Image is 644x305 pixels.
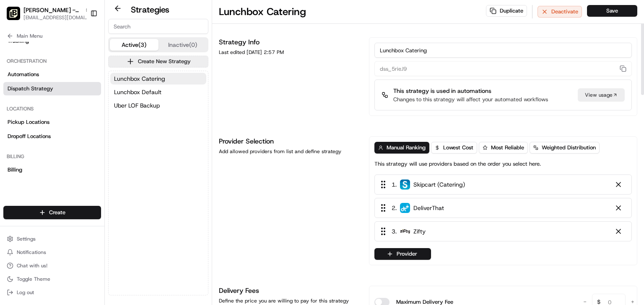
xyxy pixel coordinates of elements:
[114,74,165,83] span: Lunchbox Catering
[3,115,101,129] a: Pickup Locations
[23,14,91,21] button: [EMAIL_ADDRESS][DOMAIN_NAME]
[74,129,91,136] span: [DATE]
[110,39,158,51] button: Active (3)
[59,207,101,213] a: Powered byPylon
[3,206,101,219] button: Create
[3,150,101,163] div: Billing
[70,129,73,136] span: •
[110,100,206,111] button: Uber LOF Backup
[3,54,101,68] div: Orchestration
[26,129,68,136] span: [PERSON_NAME]
[131,4,169,15] h2: Strategies
[22,54,138,62] input: Clear
[219,49,359,56] div: Last edited [DATE] 2:57 PM
[387,144,426,151] span: Manual Ranking
[3,287,101,298] button: Log out
[413,180,465,189] span: Skipcart (Catering)
[431,142,477,154] button: Lowest Cost
[3,246,101,258] button: Notifications
[83,207,101,213] span: Pylon
[108,19,208,34] input: Search
[8,166,22,174] span: Billing
[374,160,541,168] p: This strategy will use providers based on the order you select here.
[8,33,153,46] p: Welcome 👋
[578,88,625,102] a: View usage
[79,187,135,195] span: API Documentation
[393,96,548,103] p: Changes to this strategy will affect your automated workflows
[587,5,637,17] button: Save
[38,88,115,95] div: We're available if you need us!
[8,79,23,95] img: 1736555255976-a54dd68f-1ca7-489b-9aae-adbdc363a1c4
[3,3,87,23] button: Pei Wei - Clearlake[PERSON_NAME] - [GEOGRAPHIC_DATA][EMAIL_ADDRESS][DOMAIN_NAME]
[374,142,429,154] button: Manual Ranking
[374,248,431,260] button: Provider
[49,209,65,216] span: Create
[17,289,34,296] span: Log out
[68,183,138,198] a: 💻API Documentation
[114,88,161,96] span: Lunchbox Default
[23,6,81,14] button: [PERSON_NAME] - [GEOGRAPHIC_DATA]
[18,79,33,95] img: 9188753566659_6852d8bf1fb38e338040_72.png
[413,227,426,236] span: Zifty
[3,233,101,245] button: Settings
[17,276,50,282] span: Toggle Theme
[3,30,101,42] button: Main Menu
[479,142,528,154] button: Most Reliable
[71,187,78,194] div: 💻
[8,118,49,126] span: Pickup Locations
[3,273,101,285] button: Toggle Theme
[378,227,426,236] div: 3 .
[8,133,51,140] span: Dropoff Locations
[8,71,39,78] span: Automations
[400,226,410,236] img: zifty-logo-trans-sq.png
[130,107,153,117] button: See all
[400,179,410,190] img: profile_skipcart_partner.png
[219,37,359,47] h1: Strategy Info
[3,260,101,272] button: Chat with us!
[17,130,23,136] img: 1736555255976-a54dd68f-1ca7-489b-9aae-adbdc363a1c4
[219,136,359,146] h1: Provider Selection
[158,39,207,51] button: Inactive (0)
[374,221,632,241] div: 3. Zifty
[3,68,101,81] a: Automations
[393,87,548,95] p: This strategy is used in automations
[5,183,68,198] a: 📗Knowledge Base
[143,82,153,92] button: Start new chat
[219,5,306,18] h1: Lunchbox Catering
[8,85,53,92] span: Dispatch Strategy
[491,144,524,151] span: Most Reliable
[542,144,596,151] span: Weighted Distribution
[530,142,600,154] button: Weighted Distribution
[17,187,64,195] span: Knowledge Base
[17,236,36,242] span: Settings
[486,5,527,17] button: Duplicate
[110,73,206,85] button: Lunchbox Catering
[443,144,473,151] span: Lowest Cost
[378,203,444,213] div: 2 .
[378,180,465,189] div: 1 .
[219,148,359,155] div: Add allowed providers from list and define strategy
[8,8,25,25] img: Nash
[74,152,91,159] span: [DATE]
[219,286,359,296] h1: Delivery Fees
[38,79,138,88] div: Start new chat
[538,6,582,18] button: Deactivate
[7,7,20,20] img: Pei Wei - Clearlake
[8,121,22,135] img: Brittany Newman
[108,56,208,67] button: Create New Strategy
[3,82,101,95] a: Dispatch Strategy
[400,203,410,213] img: profile_deliverthat_partner.png
[110,86,206,98] button: Lunchbox Default
[8,187,15,194] div: 📗
[3,102,101,115] div: Locations
[219,297,359,304] div: Define the price you are willing to pay for this strategy
[17,33,42,39] span: Main Menu
[8,144,22,157] img: Masood Aslam
[3,130,101,143] a: Dropoff Locations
